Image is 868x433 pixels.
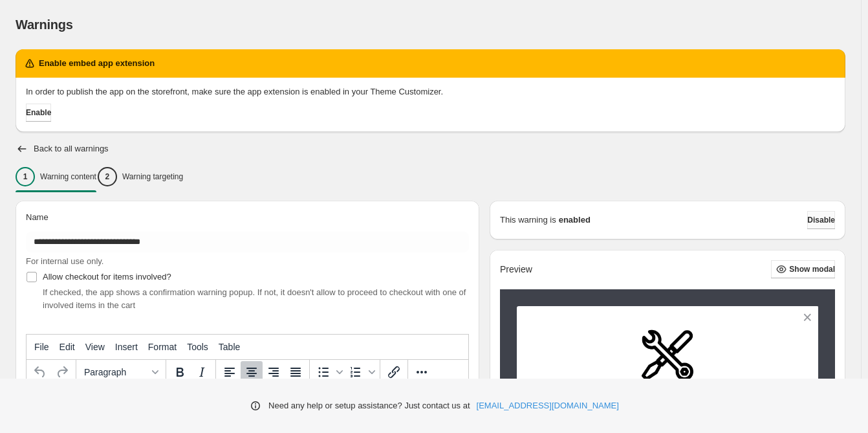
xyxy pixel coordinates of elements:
button: Align right [263,361,285,383]
button: 1Warning content [16,163,96,190]
span: Insert [115,342,138,352]
p: Warning content [40,172,96,182]
h2: Back to all warnings [34,144,109,154]
p: In order to publish the app on the storefront, make sure the app extension is enabled in your The... [26,85,835,98]
button: More... [411,361,433,383]
span: View [85,342,105,352]
button: Disable [807,211,835,229]
button: Align center [241,361,263,383]
span: If checked, the app shows a confirmation warning popup. If not, it doesn't allow to proceed to ch... [43,287,466,310]
body: Rich Text Area. Press ALT-0 for help. [5,10,437,24]
button: 2Warning targeting [98,163,183,190]
div: 1 [16,167,35,186]
span: Allow checkout for items involved? [43,272,171,282]
button: Undo [29,361,51,383]
button: Italic [191,361,213,383]
div: 2 [98,167,117,186]
span: Paragraph [84,367,147,377]
h2: Enable embed app extension [39,57,155,70]
span: File [34,342,49,352]
button: Formats [79,361,163,383]
span: Show modal [789,264,835,274]
span: For internal use only. [26,256,103,266]
a: [EMAIL_ADDRESS][DOMAIN_NAME] [477,399,619,412]
span: Format [148,342,177,352]
button: Show modal [771,260,835,278]
p: This warning is [500,214,556,227]
button: Insert/edit link [383,361,405,383]
div: Numbered list [345,361,377,383]
button: Redo [51,361,73,383]
strong: enabled [559,214,591,227]
span: Disable [807,215,835,225]
button: Justify [285,361,307,383]
span: Tools [187,342,208,352]
span: Edit [60,342,75,352]
span: Warnings [16,17,73,32]
div: Bullet list [312,361,345,383]
h2: Preview [500,264,532,275]
span: Enable [26,107,51,118]
span: Table [219,342,240,352]
button: Enable [26,104,51,122]
button: Align left [219,361,241,383]
button: Bold [169,361,191,383]
p: Warning targeting [122,172,183,182]
span: Name [26,212,49,222]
